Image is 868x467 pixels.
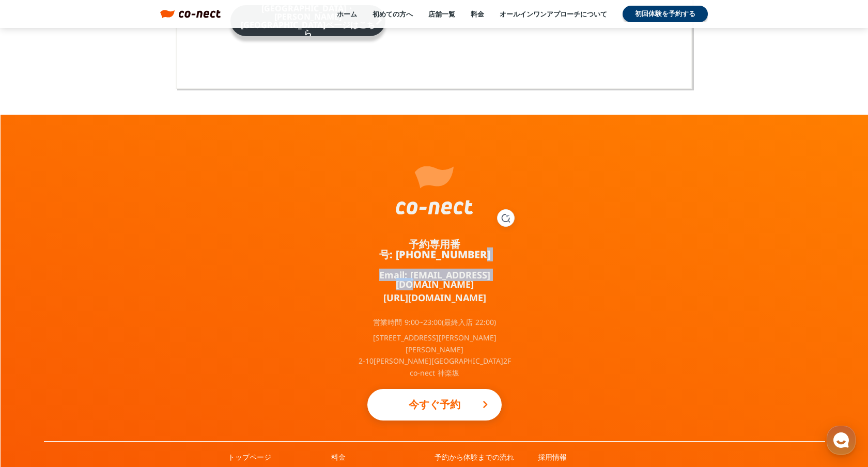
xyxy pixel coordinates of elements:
[372,11,385,29] i: keyboard_arrow_right
[500,9,607,19] a: オールインワンアプローチについて
[538,452,567,462] a: 採用情報
[367,389,502,421] a: 今すぐ予約keyboard_arrow_right
[160,343,172,351] span: 設定
[337,9,357,19] a: ホーム
[133,328,198,353] a: 設定
[228,452,271,462] a: トップページ
[435,452,514,462] a: 予約から体験までの流れ
[3,328,68,353] a: ホーム
[26,343,45,351] span: ホーム
[357,239,512,260] a: 予約専用番号: [PHONE_NUMBER]
[357,332,512,379] p: [STREET_ADDRESS][PERSON_NAME][PERSON_NAME] 2-10[PERSON_NAME][GEOGRAPHIC_DATA]2F co-nect 神楽坂
[88,344,113,352] span: チャット
[623,6,708,22] a: 初回体験を予約する
[68,328,133,353] a: チャット
[373,9,413,19] a: 初めての方へ
[388,393,481,416] p: 今すぐ予約
[428,9,455,19] a: 店舗一覧
[357,270,512,289] a: Email: [EMAIL_ADDRESS][DOMAIN_NAME]
[471,9,484,19] a: 料金
[383,293,486,302] a: [URL][DOMAIN_NAME]
[479,398,491,411] i: keyboard_arrow_right
[331,452,346,462] a: 料金
[373,319,496,326] p: 営業時間 9:00~23:00(最終入店 22:00)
